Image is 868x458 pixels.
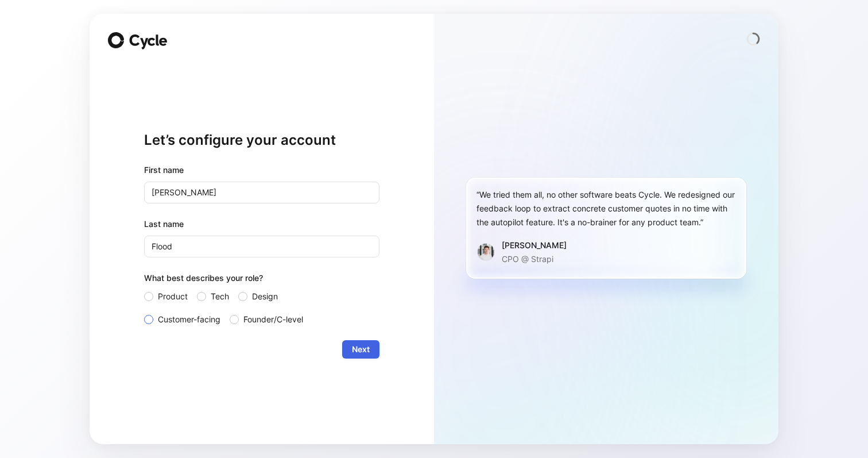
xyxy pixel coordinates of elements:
h1: Let’s configure your account [144,131,379,149]
div: “We tried them all, no other software beats Cycle. We redesigned our feedback loop to extract con... [476,188,736,229]
button: Next [342,340,379,359]
div: [PERSON_NAME] [502,238,567,252]
span: Product [158,290,188,303]
div: First name [144,163,379,177]
span: Customer-facing [158,313,220,326]
span: Tech [211,290,229,303]
input: Doe [144,236,379,257]
span: Founder/C-level [243,313,303,326]
p: CPO @ Strapi [502,252,567,266]
label: Last name [144,217,379,231]
input: John [144,182,379,203]
span: Next [352,342,370,356]
span: Design [252,290,278,303]
div: What best describes your role? [144,271,379,290]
